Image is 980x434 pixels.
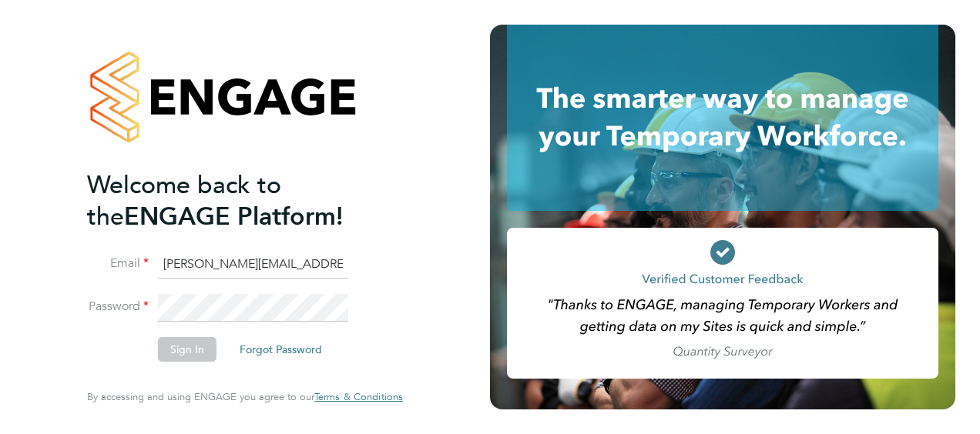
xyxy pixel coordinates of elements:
[87,169,388,232] h2: ENGAGE Platform!
[158,251,348,279] input: Enter your work email...
[87,170,281,232] span: Welcome back to the
[87,299,149,315] label: Password
[227,337,334,362] button: Forgot Password
[87,255,149,272] label: Email
[158,337,216,362] button: Sign In
[314,391,403,403] a: Terms & Conditions
[87,390,403,403] span: By accessing and using ENGAGE you agree to our
[314,390,403,403] span: Terms & Conditions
